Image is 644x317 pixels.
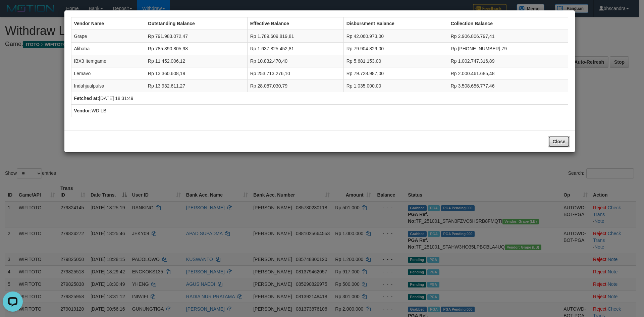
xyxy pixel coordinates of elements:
th: Collection Balance [448,17,568,30]
td: Rp 42.060.973,00 [343,30,448,43]
th: Effective Balance [247,17,343,30]
td: Rp 1.002.747.316,89 [448,55,568,67]
button: Close [548,136,570,147]
td: IBX3 Itemgame [71,55,145,67]
td: Rp 1.789.609.819,81 [247,30,343,43]
td: Rp 785.390.805,98 [145,43,247,55]
td: Rp 13.360.608,19 [145,67,247,80]
td: Rp 791.983.072,47 [145,30,247,43]
td: Rp 2.906.806.797,41 [448,30,568,43]
button: Open LiveChat chat widget [3,3,23,23]
td: Rp 1.035.000,00 [343,80,448,92]
td: Rp 3.508.656.777,46 [448,80,568,92]
th: Vendor Name [71,17,145,30]
th: Disbursment Balance [343,17,448,30]
td: Rp 1.637.825.452,81 [247,43,343,55]
td: Rp 2.000.461.685,48 [448,67,568,80]
td: Rp 11.452.006,12 [145,55,247,67]
td: Grape [71,30,145,43]
td: Rp 79.904.829,00 [343,43,448,55]
td: WD LB [71,105,568,117]
b: Vendor: [74,108,92,113]
td: [DATE] 18:31:49 [71,92,568,105]
td: Lemavo [71,67,145,80]
td: Alibaba [71,43,145,55]
td: Rp 79.728.987,00 [343,67,448,80]
td: Rp 28.087.030,79 [247,80,343,92]
td: Rp 10.832.470,40 [247,55,343,67]
td: Rp 5.681.153,00 [343,55,448,67]
b: Fetched at: [74,96,99,101]
td: Rp 13.932.611,27 [145,80,247,92]
td: Rp 253.713.276,10 [247,67,343,80]
th: Outstanding Balance [145,17,247,30]
td: Rp [PHONE_NUMBER],79 [448,43,568,55]
td: Indahjualpulsa [71,80,145,92]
